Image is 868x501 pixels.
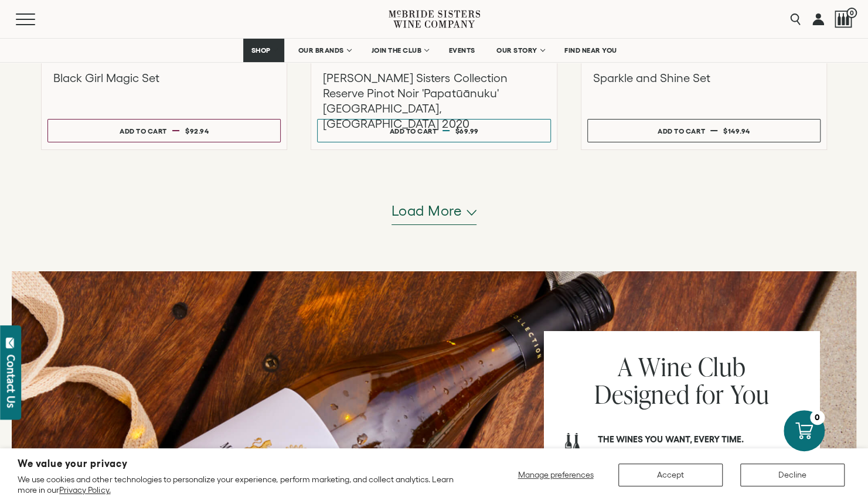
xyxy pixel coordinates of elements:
button: Mobile Menu Trigger [16,13,58,25]
button: Add to cart $92.94 [47,119,281,142]
span: Load more [392,201,462,221]
h2: We value your privacy [18,459,469,469]
span: FIND NEAR YOU [564,46,617,54]
button: Decline [740,463,845,486]
span: Manage preferences [518,470,593,479]
span: OUR STORY [496,46,537,54]
a: Privacy Policy. [59,485,110,495]
a: OUR STORY [489,39,552,62]
div: Add to cart [390,122,437,139]
span: A [617,349,632,384]
span: JOIN THE CLUB [371,46,421,54]
span: You [730,377,770,411]
button: Add to cart $149.94 [587,119,821,142]
span: $92.94 [185,127,209,135]
span: SHOP [251,46,271,54]
button: Load more [392,197,477,225]
span: for [695,377,724,411]
span: $149.94 [723,127,750,135]
span: Wine [638,349,692,384]
p: We use cookies and other technologies to personalize your experience, perform marketing, and coll... [18,474,469,495]
div: Add to cart [658,122,705,139]
span: $69.99 [455,127,478,135]
span: Designed [594,377,690,411]
p: Select your preferences upon joining and/or customize each shipment to your liking. [598,433,804,472]
span: Club [697,349,746,384]
a: OUR BRANDS [290,39,358,62]
div: Contact Us [5,355,17,408]
button: Accept [618,463,723,486]
strong: The wines you want, every time. [598,434,744,444]
span: EVENTS [449,46,475,54]
a: JOIN THE CLUB [363,39,435,62]
h3: [PERSON_NAME] Sisters Collection Reserve Pinot Noir 'Papatūānuku' [GEOGRAPHIC_DATA], [GEOGRAPHIC_... [323,70,544,131]
h3: Sparkle and Shine Set [593,70,815,86]
div: Add to cart [120,122,167,139]
div: 0 [810,410,825,425]
button: Add to cart $69.99 [317,119,550,142]
a: FIND NEAR YOU [557,39,625,62]
span: OUR BRANDS [298,46,343,54]
button: Manage preferences [510,463,601,486]
a: SHOP [243,39,284,62]
span: 0 [846,8,857,18]
a: EVENTS [441,39,483,62]
h3: Black Girl Magic Set [53,70,275,86]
